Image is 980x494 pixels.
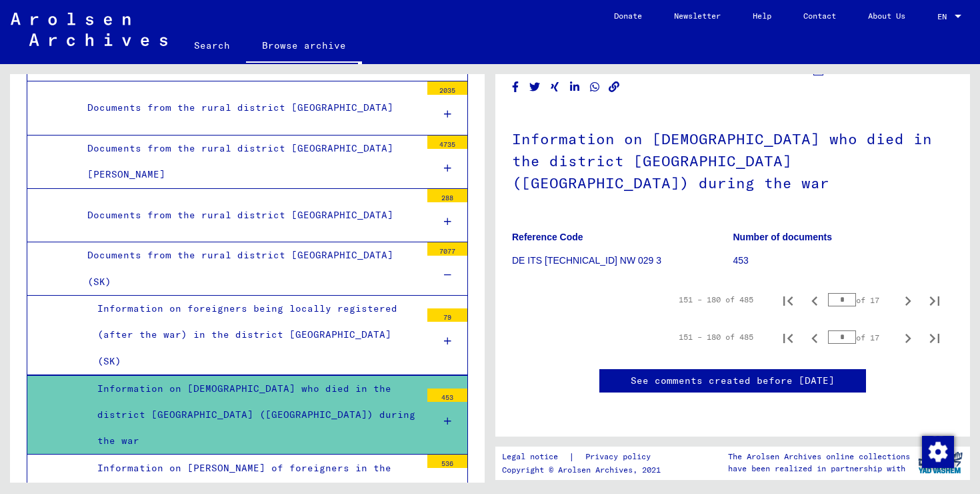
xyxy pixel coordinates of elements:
span: EN [937,12,952,21]
div: 453 [427,389,467,402]
img: Arolsen_neg.svg [11,13,167,46]
button: Share on WhatsApp [588,79,602,95]
div: Documents from the rural district [GEOGRAPHIC_DATA] [77,202,421,228]
button: Share on Twitter [528,79,542,95]
b: Number of documents [733,232,833,242]
p: The Arolsen Archives online collections [728,451,910,463]
div: Documents from the rural district [GEOGRAPHIC_DATA][PERSON_NAME] [77,136,421,188]
img: yv_logo.png [915,446,965,479]
p: DE ITS [TECHNICAL_ID] NW 029 3 [512,254,733,268]
button: Last page [921,286,948,313]
p: 453 [733,254,954,268]
button: Previous page [801,324,828,350]
a: Privacy policy [575,450,667,464]
div: Information on [DEMOGRAPHIC_DATA] who died in the district [GEOGRAPHIC_DATA] ([GEOGRAPHIC_DATA]) ... [87,376,421,455]
div: 79 [427,308,467,322]
button: Copy link [607,79,621,95]
button: First page [775,324,801,350]
div: of 17 [828,294,895,306]
div: 151 – 180 of 485 [679,331,753,343]
button: Next page [895,324,921,350]
a: See comments created before [DATE] [631,374,835,388]
div: 2035 [427,81,467,95]
b: Reference Code [512,232,583,242]
div: of 17 [828,331,895,344]
div: Information on foreigners being locally registered (after the war) in the district [GEOGRAPHIC_DA... [87,296,421,375]
div: 536 [427,455,467,468]
button: Previous page [801,286,828,313]
button: Last page [921,324,948,350]
div: Documents from the rural district [GEOGRAPHIC_DATA] [77,95,421,121]
div: 7077 [427,242,467,256]
button: First page [775,286,801,313]
a: Search [178,29,246,61]
h1: Information on [DEMOGRAPHIC_DATA] who died in the district [GEOGRAPHIC_DATA] ([GEOGRAPHIC_DATA]) ... [512,108,953,211]
button: Next page [895,286,921,313]
button: Share on Facebook [509,79,523,95]
button: Share on LinkedIn [568,79,582,95]
div: 288 [427,189,467,202]
div: Documents from the rural district [GEOGRAPHIC_DATA] (SK) [77,242,421,294]
a: Browse archive [246,29,362,64]
p: have been realized in partnership with [728,463,910,475]
div: 151 – 180 of 485 [679,294,753,306]
a: Legal notice [502,450,569,464]
div: | [502,450,667,464]
p: Copyright © Arolsen Archives, 2021 [502,464,667,476]
img: Change consent [922,436,954,468]
div: 4735 [427,136,467,149]
button: Share on Xing [548,79,562,95]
